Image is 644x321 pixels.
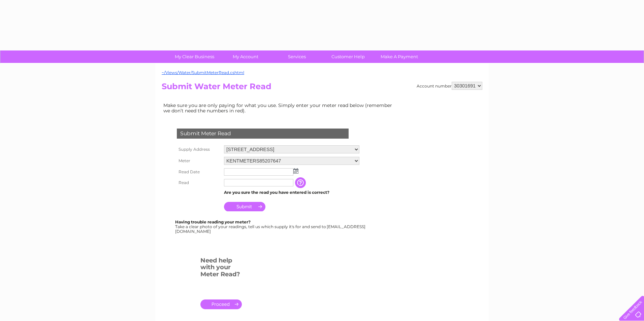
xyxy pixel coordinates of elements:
[167,50,222,63] a: My Clear Business
[162,70,244,75] a: ~/Views/Water/SubmitMeterRead.cshtml
[293,168,298,174] img: ...
[175,155,222,167] th: Meter
[162,101,397,115] td: Make sure you are only paying for what you use. Simply enter your meter read below (remember we d...
[175,220,366,234] div: Take a clear photo of your readings, tell us which supply it's for and send to [EMAIL_ADDRESS][DO...
[175,144,222,155] th: Supply Address
[218,50,273,63] a: My Account
[175,167,222,177] th: Read Date
[162,82,482,95] h2: Submit Water Meter Read
[177,129,349,139] div: Submit Meter Read
[175,177,222,188] th: Read
[222,188,361,197] td: Are you sure the read you have entered is correct?
[200,256,242,281] h3: Need help with your Meter Read?
[320,50,376,63] a: Customer Help
[372,50,427,63] a: Make A Payment
[224,202,265,211] input: Submit
[200,299,242,309] a: .
[417,82,482,90] div: Account number
[175,219,251,224] b: Having trouble reading your meter?
[269,50,325,63] a: Services
[295,177,307,188] input: Information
